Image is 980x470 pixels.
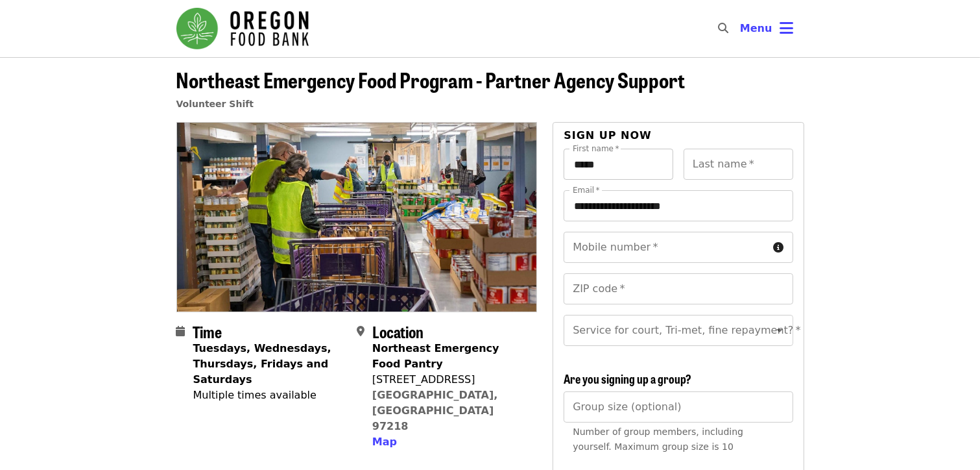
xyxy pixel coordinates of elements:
input: Search [736,13,747,44]
button: Toggle account menu [730,13,804,44]
input: Last name [684,149,793,180]
span: Map [372,436,397,448]
i: circle-info icon [774,241,784,254]
div: [STREET_ADDRESS] [372,372,527,388]
img: Oregon Food Bank - Home [176,8,309,49]
input: Mobile number [564,232,768,263]
span: Are you signing up a group? [564,370,691,387]
button: Map [372,434,397,450]
input: First name [564,149,673,180]
strong: Tuesdays, Wednesdays, Thursdays, Fridays and Saturdays [193,342,331,386]
label: Email [573,186,600,194]
input: ZIP code [564,273,793,304]
span: Menu [740,22,772,34]
label: First name [573,145,619,153]
button: Open [771,321,789,340]
span: Number of group members, including yourself. Maximum group size is 10 [573,427,743,452]
span: Sign up now [564,129,652,142]
span: Location [372,320,424,343]
i: calendar icon [176,325,185,338]
a: [GEOGRAPHIC_DATA], [GEOGRAPHIC_DATA] 97218 [372,389,498,432]
img: Northeast Emergency Food Program - Partner Agency Support organized by Oregon Food Bank [177,123,537,311]
span: Northeast Emergency Food Program - Partner Agency Support [176,64,686,95]
i: map-marker-alt icon [357,325,365,338]
i: bars icon [780,19,794,38]
div: Multiple times available [193,388,346,403]
a: Volunteer Shift [176,99,254,109]
input: [object Object] [564,391,793,423]
input: Email [564,190,793,221]
span: Time [193,320,222,343]
strong: Northeast Emergency Food Pantry [372,342,499,370]
i: search icon [718,22,728,34]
